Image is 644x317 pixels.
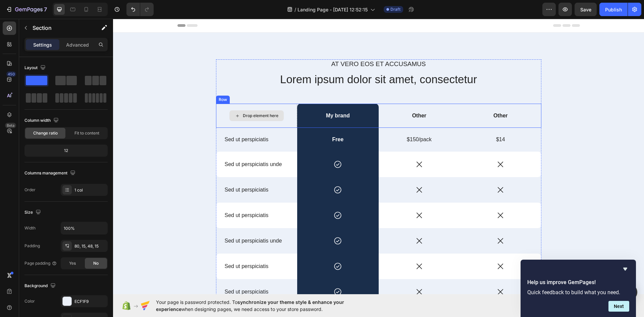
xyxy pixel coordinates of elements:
[24,225,36,231] div: Width
[608,301,629,312] button: Next question
[126,3,154,16] div: Undo/Redo
[113,19,644,294] iframe: Design area
[74,243,106,249] div: 80, 15, 48, 15
[3,3,50,16] button: 7
[24,281,57,290] div: Background
[5,123,16,128] div: Beta
[66,41,89,48] p: Advanced
[390,6,400,12] span: Draft
[24,116,60,125] div: Column width
[185,117,265,124] p: Free
[24,298,35,304] div: Color
[69,260,76,266] span: Yes
[61,222,107,234] input: Auto
[298,6,368,13] span: Landing Page - [DATE] 12:52:15
[605,6,622,13] div: Publish
[104,78,115,84] div: Row
[130,94,165,100] div: Drop element here
[266,117,346,124] p: $150/pack
[33,41,52,48] p: Settings
[266,94,346,101] p: Other
[24,208,42,217] div: Size
[185,94,265,101] p: My brand
[112,142,176,149] p: Sed ut perspiciatis unde
[156,299,370,313] span: Your page is password protected. To when designing pages, we need access to your store password.
[112,168,176,175] p: Sed ut perspiciatis
[24,187,36,193] div: Order
[93,260,99,266] span: No
[33,24,88,32] p: Section
[347,94,428,101] p: Other
[112,219,176,226] p: Sed ut perspiciatis unde
[24,243,40,249] div: Padding
[44,5,47,13] p: 7
[294,6,296,13] span: /
[26,146,106,155] div: 12
[575,3,597,16] button: Save
[24,169,77,178] div: Columns management
[599,3,628,16] button: Publish
[112,270,176,277] p: Sed ut perspiciatis
[156,299,344,312] span: synchronize your theme style & enhance your experience
[6,71,16,77] div: 450
[580,7,591,12] span: Save
[527,289,629,296] p: Quick feedback to build what you need.
[24,260,57,266] div: Page padding
[112,244,176,251] p: Sed ut perspiciatis
[621,265,629,273] button: Hide survey
[33,130,58,136] span: Change ratio
[527,265,629,312] div: Help us improve GemPages!
[74,299,106,305] div: ECF1F9
[74,130,99,136] span: Fit to content
[112,193,176,200] p: Sed ut perspiciatis
[112,117,176,124] p: Sed ut perspiciatis
[527,278,629,286] h2: Help us improve GemPages!
[24,63,47,72] div: Layout
[347,117,428,124] p: $14
[74,187,106,193] div: 1 col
